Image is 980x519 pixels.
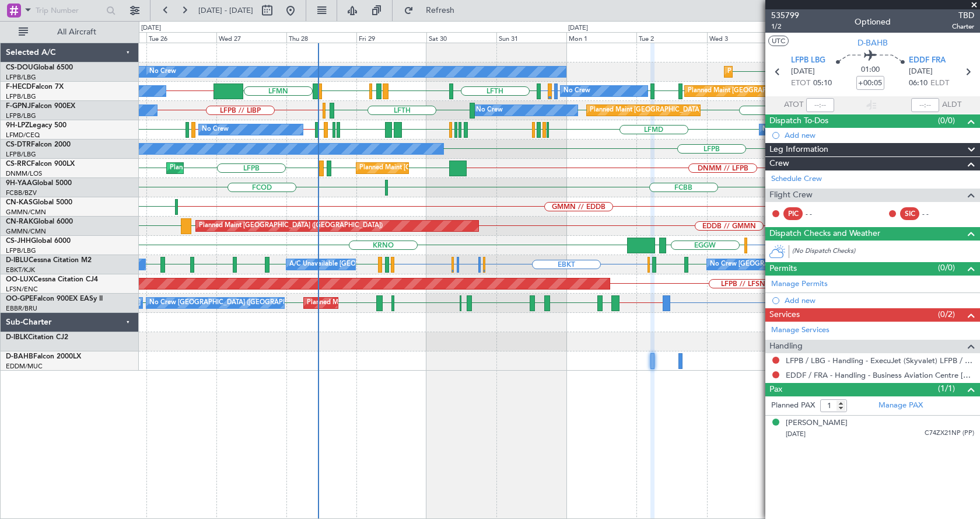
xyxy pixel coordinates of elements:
[6,218,73,225] a: CN-RAKGlobal 6000
[426,32,496,43] div: Sat 30
[6,64,33,71] span: CS-DOU
[6,295,103,302] a: OO-GPEFalcon 900EX EASy II
[952,9,974,22] span: TBD
[141,23,161,33] div: [DATE]
[769,308,800,322] span: Services
[769,114,828,128] span: Dispatch To-Dos
[769,157,789,170] span: Crew
[909,78,928,89] span: 06:10
[6,334,68,341] a: D-IBLKCitation CJ2
[359,159,543,177] div: Planned Maint [GEOGRAPHIC_DATA] ([GEOGRAPHIC_DATA])
[791,55,825,67] span: LFPB LBG
[568,23,588,33] div: [DATE]
[36,2,103,19] input: Trip Number
[769,383,782,396] span: Pax
[707,32,777,43] div: Wed 3
[6,199,33,206] span: CN-KAS
[909,55,946,67] span: EDDF FRA
[566,32,636,43] div: Mon 1
[878,400,923,412] a: Manage PAX
[6,64,73,71] a: CS-DOUGlobal 6500
[563,82,590,100] div: No Crew
[771,173,822,185] a: Schedule Crew
[6,161,31,168] span: CS-RRC
[769,143,828,156] span: Leg Information
[786,356,974,365] a: LFPB / LBG - Handling - ExecuJet (Skyvalet) LFPB / LBG
[496,32,566,43] div: Sun 31
[6,169,42,178] a: DNMM/LOS
[6,227,46,236] a: GMMN/CMN
[6,189,37,197] a: FCBB/BZV
[771,400,815,412] label: Planned PAX
[6,199,72,206] a: CN-KASGlobal 5000
[785,130,974,140] div: Add new
[6,161,75,168] a: CS-RRCFalcon 900LX
[476,102,503,119] div: No Crew
[771,9,799,22] span: 535799
[416,6,465,15] span: Refresh
[13,23,127,41] button: All Aircraft
[857,37,888,49] span: D-BAHB
[762,121,789,138] div: No Crew
[861,64,880,76] span: 01:00
[952,22,974,32] span: Charter
[307,294,518,312] div: Planned Maint [GEOGRAPHIC_DATA] ([GEOGRAPHIC_DATA] National)
[6,122,66,129] a: 9H-LPZLegacy 500
[769,262,797,276] span: Permits
[6,92,36,101] a: LFPB/LBG
[6,73,36,82] a: LFPB/LBG
[6,141,31,148] span: CS-DTR
[806,208,832,219] div: - -
[149,63,176,81] div: No Crew
[6,353,33,360] span: D-BAHB
[6,266,35,274] a: EBKT/KJK
[855,16,891,28] div: Optioned
[792,246,980,259] div: (No Dispatch Checks)
[146,32,216,43] div: Tue 26
[925,429,974,438] span: C74ZX21NP (PP)
[786,370,974,380] a: EDDF / FRA - Handling - Business Aviation Centre [GEOGRAPHIC_DATA] ([PERSON_NAME] Avn) EDDF / FRA
[786,430,806,438] span: [DATE]
[930,78,949,89] span: ELDT
[6,238,71,245] a: CS-JHHGlobal 6000
[6,295,33,302] span: OO-GPE
[785,295,974,305] div: Add new
[783,207,803,220] div: PIC
[6,362,43,371] a: EDDM/MUC
[771,325,829,336] a: Manage Services
[30,28,123,36] span: All Aircraft
[6,276,98,283] a: OO-LUXCessna Citation CJ4
[938,308,955,321] span: (0/2)
[769,340,803,353] span: Handling
[942,99,961,111] span: ALDT
[688,82,871,100] div: Planned Maint [GEOGRAPHIC_DATA] ([GEOGRAPHIC_DATA])
[398,1,468,20] button: Refresh
[202,121,229,138] div: No Crew
[922,208,949,219] div: - -
[6,103,31,110] span: F-GPNJ
[727,63,911,81] div: Planned Maint [GEOGRAPHIC_DATA] ([GEOGRAPHIC_DATA])
[170,159,353,177] div: Planned Maint [GEOGRAPHIC_DATA] ([GEOGRAPHIC_DATA])
[636,32,706,43] div: Tue 2
[6,180,32,187] span: 9H-YAA
[784,99,803,111] span: ATOT
[6,122,29,129] span: 9H-LPZ
[938,262,955,274] span: (0/0)
[6,208,46,217] a: GMMN/CMN
[6,218,33,225] span: CN-RAK
[909,66,933,78] span: [DATE]
[6,112,36,120] a: LFPB/LBG
[786,417,848,429] div: [PERSON_NAME]
[771,278,828,290] a: Manage Permits
[813,78,832,89] span: 05:10
[149,294,345,312] div: No Crew [GEOGRAPHIC_DATA] ([GEOGRAPHIC_DATA] National)
[6,141,71,148] a: CS-DTRFalcon 2000
[900,207,919,220] div: SIC
[6,83,32,90] span: F-HECD
[216,32,286,43] div: Wed 27
[6,238,31,245] span: CS-JHH
[938,382,955,395] span: (1/1)
[6,246,36,255] a: LFPB/LBG
[938,114,955,127] span: (0/0)
[6,150,36,159] a: LFPB/LBG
